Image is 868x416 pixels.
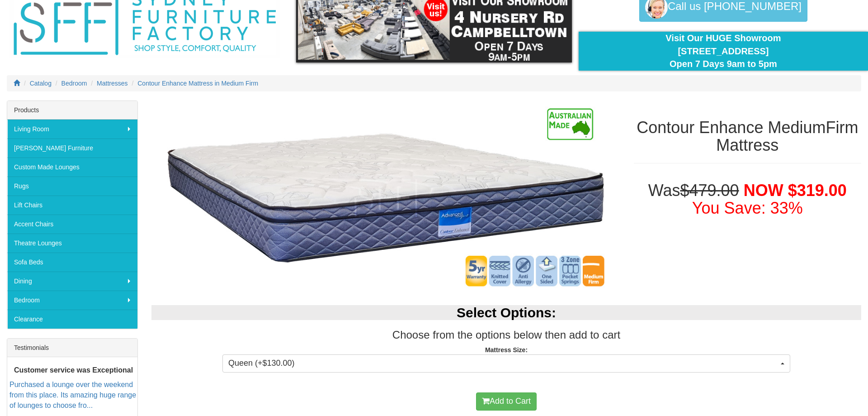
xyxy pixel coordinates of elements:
[634,119,861,154] h1: Contour Enhance MediumFirm Mattress
[585,32,861,71] div: Visit Our HUGE Showroom [STREET_ADDRESS] Open 7 Days 9am to 5pm
[7,101,137,120] div: Products
[7,234,137,253] a: Theatre Lounges
[680,181,739,200] del: $479.00
[692,199,803,217] font: You Save: 33%
[744,181,847,200] span: NOW $319.00
[7,291,137,310] a: Bedroom
[457,305,556,320] b: Select Options:
[7,139,137,158] a: [PERSON_NAME] Furniture
[61,80,87,87] a: Bedroom
[7,310,137,329] a: Clearance
[634,182,861,217] h1: Was
[14,366,133,374] b: Customer service was Exceptional
[7,177,137,196] a: Rugs
[7,215,137,234] a: Accent Chairs
[485,346,528,354] strong: Mattress Size:
[7,158,137,177] a: Custom Made Lounges
[7,253,137,272] a: Sofa Beds
[7,272,137,291] a: Dining
[137,80,258,87] a: Contour Enhance Mattress in Medium Firm
[97,80,127,87] a: Mattresses
[151,329,861,341] h3: Choose from the options below then add to cart
[7,339,137,357] div: Testimonials
[7,196,137,215] a: Lift Chairs
[228,358,778,369] span: Queen (+$130.00)
[9,381,136,409] a: Purchased a lounge over the weekend from this place. Its amazing huge range of lounges to choose ...
[7,120,137,139] a: Living Room
[476,392,537,411] button: Add to Cart
[222,354,790,373] button: Queen (+$130.00)
[30,80,52,87] a: Catalog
